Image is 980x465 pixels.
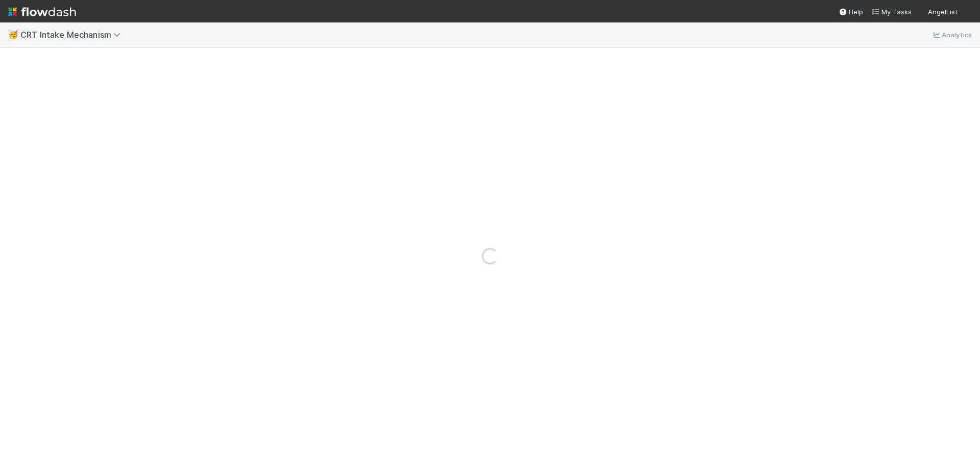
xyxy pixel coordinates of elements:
img: avatar_37569647-1c78-4889-accf-88c08d42a236.png [962,7,972,17]
span: CRT Intake Mechanism [20,30,126,40]
span: My Tasks [871,8,912,16]
img: logo-inverted-e16ddd16eac7371096b0.svg [8,3,76,20]
span: 🥳 [8,30,18,39]
a: Analytics [932,29,972,41]
span: AngelList [928,8,958,16]
div: Help [839,7,863,17]
a: My Tasks [871,7,912,17]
